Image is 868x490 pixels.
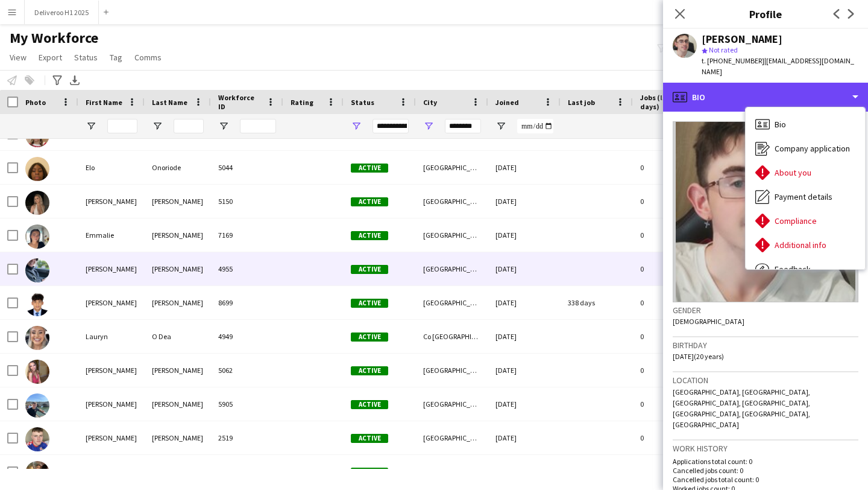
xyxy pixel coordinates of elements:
[673,387,810,430] span: [GEOGRAPHIC_DATA], [GEOGRAPHIC_DATA], [GEOGRAPHIC_DATA], [GEOGRAPHIC_DATA], [GEOGRAPHIC_DATA], [G...
[78,387,145,421] div: [PERSON_NAME]
[423,98,437,107] span: City
[746,112,865,136] div: Bio
[702,56,854,76] span: | [EMAIL_ADDRESS][DOMAIN_NAME]
[663,6,868,22] h3: Profile
[673,443,858,454] h3: Work history
[25,224,49,249] img: Emmalie Conroy
[152,121,163,132] button: Open Filter Menu
[25,157,49,181] img: Elo Onoriode
[416,421,488,454] div: [GEOGRAPHIC_DATA]
[633,421,711,454] div: 0
[775,191,832,202] span: Payment details
[351,98,374,107] span: Status
[775,215,817,226] span: Compliance
[105,49,127,65] a: Tag
[775,240,826,250] span: Additional info
[78,455,145,488] div: [PERSON_NAME]
[351,164,388,173] span: Active
[633,185,711,218] div: 0
[351,468,388,477] span: Active
[25,258,49,282] img: Harry Kelly
[25,461,49,485] img: Saoirse Hammond
[10,29,98,47] span: My Workforce
[746,233,865,257] div: Additional info
[488,320,561,353] div: [DATE]
[561,286,633,319] div: 338 days
[25,326,49,350] img: Lauryn O Dea
[633,286,711,319] div: 0
[488,354,561,387] div: [DATE]
[640,93,690,111] span: Jobs (last 90 days)
[673,340,858,351] h3: Birthday
[775,167,811,178] span: About you
[50,73,64,87] app-action-btn: Advanced filters
[134,52,162,63] span: Comms
[746,161,865,185] div: About you
[145,320,211,353] div: O Dea
[517,119,553,133] input: Joined Filter Input
[702,56,764,65] span: t. [PHONE_NUMBER]
[488,218,561,252] div: [DATE]
[775,264,811,275] span: Feedback
[240,119,276,133] input: Workforce ID Filter Input
[107,119,137,133] input: First Name Filter Input
[145,185,211,218] div: [PERSON_NAME]
[145,455,211,488] div: [PERSON_NAME]
[673,317,744,326] span: [DEMOGRAPHIC_DATA]
[86,98,122,107] span: First Name
[25,98,46,107] span: Photo
[673,352,724,361] span: [DATE] (20 years)
[211,455,283,488] div: 87
[351,400,388,409] span: Active
[78,185,145,218] div: [PERSON_NAME]
[673,466,858,475] p: Cancelled jobs count: 0
[211,421,283,454] div: 2519
[10,52,27,63] span: View
[25,360,49,384] img: Olivia Bruen
[423,121,434,132] button: Open Filter Menu
[702,34,782,45] div: [PERSON_NAME]
[39,52,62,63] span: Export
[78,286,145,319] div: [PERSON_NAME]
[351,121,362,132] button: Open Filter Menu
[69,49,102,65] a: Status
[291,98,313,107] span: Rating
[633,252,711,285] div: 0
[211,320,283,353] div: 4949
[86,121,96,132] button: Open Filter Menu
[78,354,145,387] div: [PERSON_NAME]
[130,49,166,65] a: Comms
[145,252,211,285] div: [PERSON_NAME]
[211,252,283,285] div: 4955
[633,387,711,421] div: 0
[351,366,388,375] span: Active
[633,218,711,252] div: 0
[416,185,488,218] div: [GEOGRAPHIC_DATA]
[25,1,99,24] button: Deliveroo H1 2025
[145,421,211,454] div: [PERSON_NAME]
[488,421,561,454] div: [DATE]
[78,218,145,252] div: Emmalie
[663,83,868,112] div: Bio
[495,98,519,107] span: Joined
[145,286,211,319] div: [PERSON_NAME]
[34,49,67,65] a: Export
[78,421,145,454] div: [PERSON_NAME]
[351,434,388,443] span: Active
[709,45,738,54] span: Not rated
[25,191,49,215] img: Emma Lillis
[633,455,711,488] div: 0
[673,305,858,316] h3: Gender
[211,354,283,387] div: 5062
[78,252,145,285] div: [PERSON_NAME]
[488,185,561,218] div: [DATE]
[74,52,98,63] span: Status
[488,455,561,488] div: [DATE]
[25,393,49,418] img: Owen Healy
[351,197,388,206] span: Active
[673,375,858,386] h3: Location
[174,119,204,133] input: Last Name Filter Input
[145,354,211,387] div: [PERSON_NAME]
[488,151,561,184] div: [DATE]
[775,119,786,130] span: Bio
